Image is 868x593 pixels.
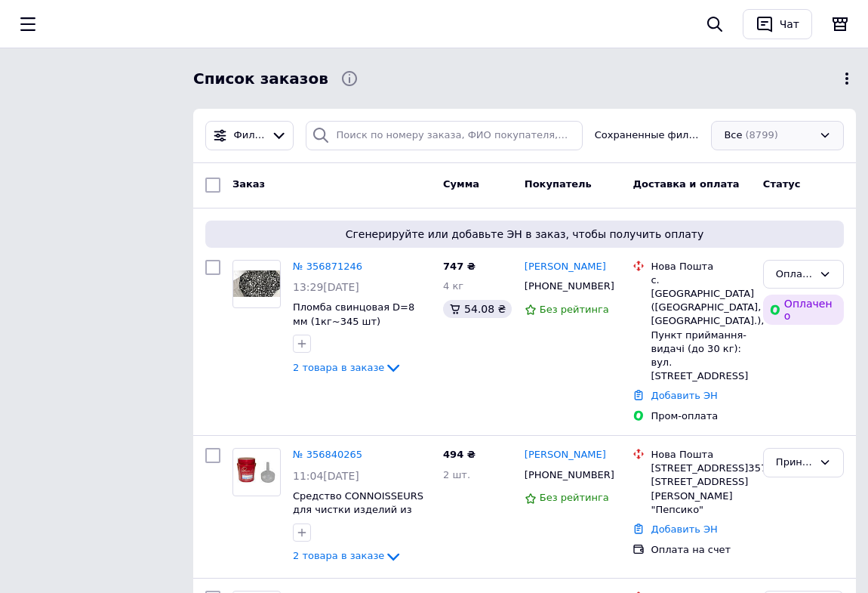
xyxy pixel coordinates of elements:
div: Нова Пошта [651,448,750,462]
span: Без рейтинга [540,304,609,315]
span: 4 кг [443,280,463,292]
span: Доставка и оплата [633,178,739,190]
span: Список заказов [193,68,328,90]
div: [STREET_ADDRESS]35763: [STREET_ADDRESS][PERSON_NAME] "Пепсико" [651,462,750,517]
span: Сохраненные фильтры: [595,128,700,143]
div: 54.08 ₴ [443,300,512,318]
div: с. [GEOGRAPHIC_DATA] ([GEOGRAPHIC_DATA], [GEOGRAPHIC_DATA].), Пункт приймання-видачі (до 30 кг): ... [651,273,750,384]
a: № 356840265 [293,449,362,460]
input: Поиск по номеру заказа, ФИО покупателя, номеру телефона, Email, номеру накладной [306,121,583,150]
span: 2 товара в заказе [293,362,384,373]
div: Принят [776,455,813,471]
a: Добавить ЭН [651,524,717,535]
div: Нова Пошта [651,260,750,273]
img: Фото товару [233,270,280,297]
img: Фото товару [233,457,280,488]
span: [PHONE_NUMBER] [525,469,614,480]
span: Все [724,128,742,143]
span: Покупатель [525,178,592,190]
a: Пломба свинцовая D=8 мм (1кг~345 шт) [293,301,414,327]
a: Фото товару [232,448,281,496]
div: Пром-оплата [651,409,750,423]
span: 2 шт. [443,469,470,480]
span: 747 ₴ [443,261,476,272]
div: Чат [777,13,802,36]
a: № 356871246 [293,261,362,272]
span: 494 ₴ [443,449,476,460]
span: (8799) [746,129,778,141]
span: Заказ [232,178,265,190]
button: Чат [743,9,812,39]
div: Оплата на счет [651,543,750,557]
a: 2 товара в заказе [293,550,402,561]
a: Средство CONNOISSEURS для чистки изделий из серебра (1046) [293,490,423,530]
div: Оплачено [763,295,844,325]
span: 13:29[DATE] [293,281,359,293]
span: Фильтры [234,128,265,143]
span: Сгенерируйте или добавьте ЭН в заказ, чтобы получить оплату [211,227,838,242]
span: Сумма [443,178,479,190]
span: Без рейтинга [540,492,609,503]
span: [PHONE_NUMBER] [525,280,614,292]
span: 2 товара в заказе [293,551,384,562]
span: Статус [763,178,801,190]
span: 11:04[DATE] [293,470,359,482]
div: Оплаченный [776,267,813,283]
a: [PERSON_NAME] [525,260,606,274]
a: 2 товара в заказе [293,362,402,373]
a: [PERSON_NAME] [525,448,606,462]
a: Добавить ЭН [651,390,717,401]
a: Фото товару [232,260,281,308]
